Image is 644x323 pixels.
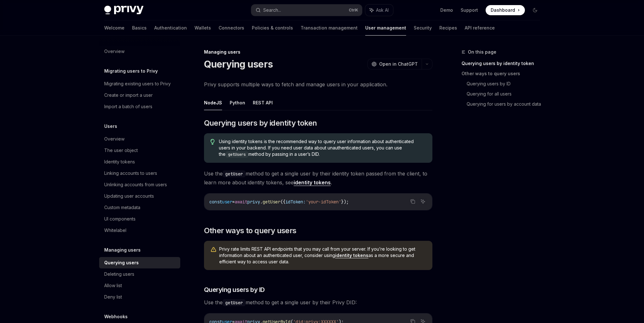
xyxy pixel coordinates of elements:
[204,226,296,236] span: Other ways to query users
[104,259,139,267] div: Querying users
[132,20,147,36] a: Basics
[263,6,281,14] div: Search...
[247,199,260,205] span: privy
[461,7,478,13] a: Support
[462,69,545,79] a: Other ways to query users
[104,293,122,301] div: Deny list
[210,139,215,145] svg: Tip
[204,169,432,187] span: Use the method to get a single user by their identity token passed from the client, to learn more...
[104,313,128,320] h5: Webhooks
[223,299,245,306] code: getUser
[465,20,495,36] a: API reference
[294,179,331,186] a: identity tokens
[99,179,180,190] a: Unlinking accounts from users
[99,213,180,225] a: UI components
[104,103,152,110] div: Import a batch of users
[194,20,211,36] a: Wallets
[219,20,244,36] a: Connectors
[367,59,422,69] button: Open in ChatGPT
[154,20,187,36] a: Authentication
[104,246,141,254] h5: Managing users
[467,99,545,109] a: Querying for users by account data
[376,7,389,13] span: Ask AI
[335,253,368,258] a: identity tokens
[104,147,138,154] div: The user object
[260,199,263,205] span: .
[204,298,432,307] span: Use the method to get a single user by their Privy DID:
[530,5,540,15] button: Toggle dark mode
[99,156,180,168] a: Identity tokens
[285,199,306,205] span: idToken:
[204,285,265,294] span: Querying users by ID
[104,282,122,289] div: Allow list
[439,20,457,36] a: Recipes
[486,5,525,15] a: Dashboard
[104,204,140,211] div: Custom metadata
[226,151,248,158] code: getUsers
[409,197,417,206] button: Copy the contents from the code block
[414,20,432,36] a: Security
[235,199,247,205] span: await
[104,227,126,234] div: Whitelabel
[104,91,153,99] div: Create or import a user
[204,95,222,110] button: NodeJS
[280,199,285,205] span: ({
[204,80,432,89] span: Privy supports multiple ways to fetch and manage users in your application.
[379,61,418,67] span: Open in ChatGPT
[104,270,134,278] div: Deleting users
[99,280,180,291] a: Allow list
[230,95,245,110] button: Python
[306,199,341,205] span: 'your-idToken'
[210,247,217,253] svg: Warning
[349,8,358,13] span: Ctrl K
[99,145,180,156] a: The user object
[99,46,180,57] a: Overview
[204,58,273,70] h1: Querying users
[99,268,180,280] a: Deleting users
[365,20,406,36] a: User management
[301,20,358,36] a: Transaction management
[219,138,426,158] span: Using identity tokens is the recommended way to query user information about authenticated users ...
[104,169,157,177] div: Linking accounts to users
[99,89,180,101] a: Create or import a user
[99,168,180,179] a: Linking accounts to users
[219,246,426,265] span: Privy rate limits REST API endpoints that you may call from your server. If you’re looking to get...
[99,202,180,213] a: Custom metadata
[251,4,362,16] button: Search...CtrlK
[252,20,293,36] a: Policies & controls
[341,199,349,205] span: });
[204,118,317,128] span: Querying users by identity token
[222,199,232,205] span: user
[99,257,180,268] a: Querying users
[223,170,245,177] code: getUser
[99,291,180,303] a: Deny list
[104,215,136,223] div: UI components
[419,197,427,206] button: Ask AI
[204,49,432,55] div: Managing users
[99,133,180,145] a: Overview
[253,95,273,110] button: REST API
[104,48,124,55] div: Overview
[232,199,235,205] span: =
[99,78,180,89] a: Migrating existing users to Privy
[99,190,180,202] a: Updating user accounts
[468,48,496,56] span: On this page
[209,199,222,205] span: const
[104,6,143,15] img: dark logo
[440,7,453,13] a: Demo
[467,79,545,89] a: Querying users by ID
[462,58,545,69] a: Querying users by identity token
[99,101,180,112] a: Import a batch of users
[104,20,124,36] a: Welcome
[263,199,280,205] span: getUser
[104,80,171,88] div: Migrating existing users to Privy
[104,135,124,143] div: Overview
[365,4,393,16] button: Ask AI
[104,181,167,188] div: Unlinking accounts from users
[104,192,154,200] div: Updating user accounts
[491,7,515,13] span: Dashboard
[99,225,180,236] a: Whitelabel
[467,89,545,99] a: Querying for all users
[104,67,158,75] h5: Migrating users to Privy
[104,158,135,166] div: Identity tokens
